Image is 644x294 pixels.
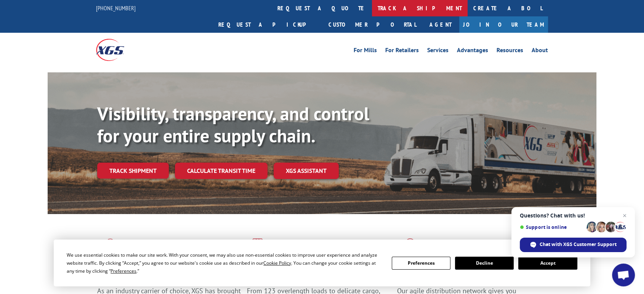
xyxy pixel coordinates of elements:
[497,47,523,56] a: Resources
[175,163,268,179] a: Calculate transit time
[385,47,419,56] a: For Retailers
[97,102,369,147] b: Visibility, transparency, and control for your entire supply chain.
[422,16,459,33] a: Agent
[518,257,577,270] button: Accept
[457,47,488,56] a: Advantages
[111,268,136,274] span: Preferences
[532,47,548,56] a: About
[323,16,422,33] a: Customer Portal
[354,47,377,56] a: For Mills
[54,240,590,286] div: Cookie Consent Prompt
[612,264,635,286] div: Open chat
[520,238,626,252] div: Chat with XGS Customer Support
[520,224,584,230] span: Support is online
[263,260,291,266] span: Cookie Policy
[97,238,121,258] img: xgs-icon-total-supply-chain-intelligence-red
[392,257,450,270] button: Preferences
[459,16,548,33] a: Join Our Team
[213,16,323,33] a: Request a pickup
[247,238,265,258] img: xgs-icon-focused-on-flooring-red
[67,251,382,275] div: We use essential cookies to make our site work. With your consent, we may also use non-essential ...
[520,213,626,219] span: Questions? Chat with us!
[427,47,449,56] a: Services
[397,238,423,258] img: xgs-icon-flagship-distribution-model-red
[540,241,617,248] span: Chat with XGS Customer Support
[97,163,169,179] a: Track shipment
[274,163,339,179] a: XGS ASSISTANT
[96,4,136,12] a: [PHONE_NUMBER]
[455,257,514,270] button: Decline
[620,211,629,220] span: Close chat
